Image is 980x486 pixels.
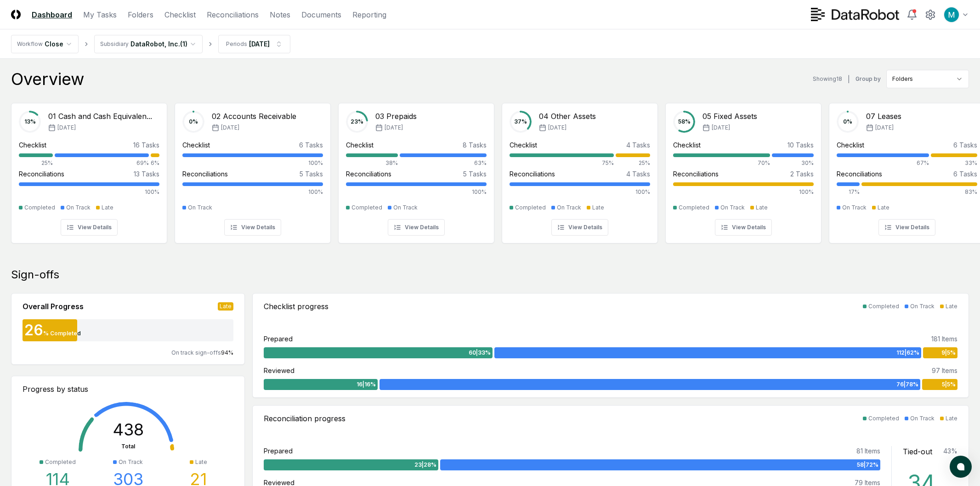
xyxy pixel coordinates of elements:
button: View Details [61,219,118,236]
div: Late [218,302,233,311]
a: Documents [301,9,341,20]
div: On Track [910,414,935,423]
a: 37%04 Other Assets[DATE]Checklist4 Tasks75%25%Reconciliations4 Tasks100%CompletedOn TrackLateView... [502,96,658,243]
div: 69% [55,159,149,167]
div: 63% [400,159,487,167]
div: Checklist [837,140,864,150]
div: Sign-offs [11,267,969,282]
div: Workflow [17,40,43,48]
div: Completed [515,203,546,212]
div: 83% [861,188,977,196]
div: 17% [837,188,860,196]
div: Late [878,203,889,212]
div: Prepared [264,446,293,456]
a: My Tasks [83,9,117,20]
a: Notes [270,9,290,20]
div: On Track [393,203,418,212]
div: 13 Tasks [134,169,159,179]
div: Late [102,203,113,212]
div: Progress by status [23,384,233,395]
img: ACg8ocIk6UVBSJ1Mh_wKybhGNOx8YD4zQOa2rDZHjRd5UfivBFfoWA=s96-c [944,7,959,22]
div: Overview [11,70,84,88]
div: [DATE] [249,39,270,49]
span: 23 | 28 % [414,461,436,469]
div: On Track [66,203,91,212]
div: On Track [188,203,212,212]
span: 16 | 16 % [357,380,376,389]
div: Checklist [346,140,374,150]
button: atlas-launcher [950,456,972,478]
div: 07 Leases [866,111,901,122]
div: 43 % [943,446,957,457]
div: On Track [720,203,745,212]
div: 16 Tasks [133,140,159,150]
img: Logo [11,10,21,19]
div: Completed [24,203,55,212]
div: 5 Tasks [300,169,323,179]
button: View Details [224,219,281,236]
div: 8 Tasks [463,140,487,150]
div: Checklist progress [264,301,329,312]
div: Late [946,302,957,311]
div: 181 Items [931,334,957,344]
div: Reviewed [264,366,295,375]
div: 6 Tasks [953,169,977,179]
div: Checklist [182,140,210,150]
span: [DATE] [548,124,566,132]
span: 58 | 72 % [857,461,878,469]
div: Reconciliations [182,169,228,179]
div: Overall Progress [23,301,84,312]
div: 26 [23,323,43,338]
div: Completed [868,414,899,423]
span: [DATE] [712,124,730,132]
div: 75% [510,159,614,167]
div: | [848,74,850,84]
span: 60 | 33 % [469,349,491,357]
div: Tied-out [903,446,932,457]
div: 70% [673,159,770,167]
div: Late [946,414,957,423]
div: 25% [616,159,651,167]
a: Dashboard [32,9,72,20]
a: Folders [128,9,153,20]
div: Checklist [673,140,701,150]
button: View Details [551,219,608,236]
div: 81 Items [856,446,880,456]
div: 6 Tasks [953,140,977,150]
div: % Completed [43,329,81,338]
div: Showing 18 [813,75,842,83]
div: 4 Tasks [626,169,650,179]
div: 02 Accounts Receivable [212,111,296,122]
div: Reconciliations [19,169,64,179]
div: 25% [19,159,53,167]
div: Reconciliations [510,169,555,179]
a: Reconciliations [207,9,259,20]
span: 112 | 62 % [896,349,919,357]
div: Late [756,203,768,212]
span: [DATE] [57,124,76,132]
div: 100% [19,188,159,196]
label: Group by [855,76,881,82]
div: Completed [45,458,76,466]
div: Completed [679,203,709,212]
div: On Track [557,203,581,212]
div: Completed [868,302,899,311]
div: Checklist [19,140,46,150]
div: On Track [842,203,867,212]
span: [DATE] [221,124,239,132]
span: 5 | 5 % [942,380,956,389]
div: 4 Tasks [626,140,650,150]
span: [DATE] [385,124,403,132]
div: 6% [151,159,159,167]
button: View Details [715,219,772,236]
div: 97 Items [932,366,957,375]
div: Prepared [264,334,293,344]
div: 05 Fixed Assets [702,111,757,122]
div: Late [592,203,604,212]
div: On Track [910,302,935,311]
a: 58%05 Fixed Assets[DATE]Checklist10 Tasks70%30%Reconciliations2 Tasks100%CompletedOn TrackLateVie... [665,96,821,243]
div: Reconciliations [346,169,391,179]
div: 67% [837,159,929,167]
div: Reconciliations [837,169,882,179]
div: Reconciliations [673,169,719,179]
